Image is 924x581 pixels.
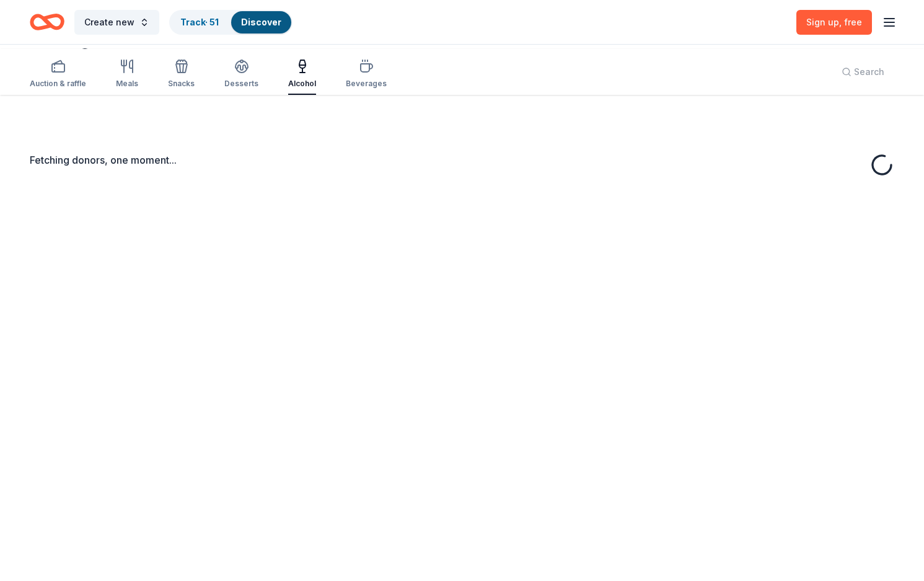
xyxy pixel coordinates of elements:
a: Discover [241,17,281,27]
span: Create new [84,15,134,30]
button: Create new [74,10,159,35]
button: Beverages [346,54,387,95]
button: Snacks [168,54,195,95]
span: Sign up [806,17,862,27]
div: Meals [116,79,138,89]
div: Auction & raffle [30,79,86,89]
a: Track· 51 [180,17,219,27]
button: Auction & raffle [30,54,86,95]
a: Sign up, free [796,10,872,35]
button: Meals [116,54,138,95]
div: 2 [79,48,91,61]
div: Alcohol [288,79,316,89]
button: Track· 51Discover [169,10,293,35]
span: , free [839,17,862,27]
div: Snacks [168,79,195,89]
div: Beverages [346,79,387,89]
div: Desserts [224,79,258,89]
div: Fetching donors, one moment... [30,153,894,167]
button: Desserts [224,54,258,95]
a: Home [30,7,64,37]
button: Alcohol [288,54,316,95]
